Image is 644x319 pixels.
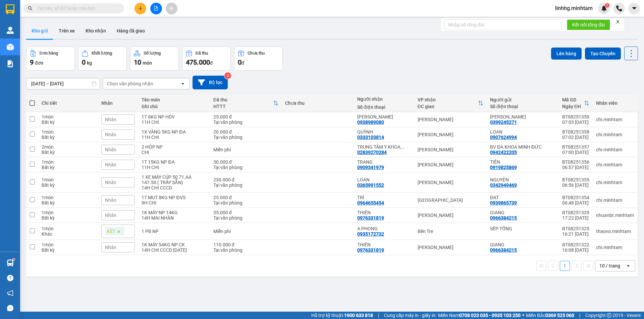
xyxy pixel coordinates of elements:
div: Chưa thu [248,51,265,56]
div: 17:22 [DATE] [562,215,589,221]
span: message [7,305,13,311]
div: 30.000 đ [213,159,278,165]
div: chi.minhtam [596,180,634,185]
div: Ngày ĐH [562,104,584,109]
div: Tại văn phòng [213,119,278,125]
button: plus [135,3,146,14]
img: icon-new-feature [601,5,607,11]
div: 0919825869 [490,165,517,170]
div: THIÊN [357,210,411,215]
div: VP nhận [418,97,478,102]
sup: 2 [224,72,231,79]
div: Bất kỳ [42,200,95,206]
div: 25.000 đ [213,114,278,119]
div: 02839270284 [357,150,387,155]
div: BT08251325 [562,226,589,231]
sup: 1 [605,3,609,8]
div: Bất kỳ [42,150,95,155]
span: Kết nối tổng đài [572,21,605,28]
span: KÉT [107,228,115,234]
div: Nhãn [101,100,135,106]
span: ... [400,144,405,150]
div: 2 HỘP NP [142,144,206,150]
span: ⚪️ [522,314,524,317]
div: thaovo.minhtam [596,229,634,234]
span: Nhãn [105,213,116,218]
span: Nhãn [105,180,116,185]
div: chi.minhtam [596,197,634,203]
button: Tạo Chuyến [585,48,621,60]
span: notification [7,290,13,296]
div: 07:00 [DATE] [562,150,589,155]
div: 14H CHI CCCD [142,185,206,190]
div: 110.000 đ [213,242,278,247]
span: Hỗ trợ kỹ thuật: [311,312,373,319]
div: Mã GD [562,97,584,102]
div: 1 món [42,242,95,247]
div: Chưa thu [285,100,351,106]
span: search [28,6,33,11]
button: Chưa thu0đ [234,47,283,71]
div: 1 món [42,114,95,119]
button: Khối lượng0kg [78,47,127,71]
div: 14H CHI CCCD 12/8/2025 [142,247,206,253]
img: warehouse-icon [7,44,14,51]
div: 0966384215 [490,247,517,253]
div: 16:08 [DATE] [562,247,589,253]
div: THIÊN [357,242,411,247]
div: CHI [142,150,206,155]
div: Bất kỳ [42,165,95,170]
div: BT08251354 [562,195,589,200]
div: 0966384215 [490,215,517,221]
div: LOAN [357,177,411,182]
div: 35.000 đ [213,210,278,215]
div: [PERSON_NAME] [418,245,483,250]
div: GIANG [490,242,555,247]
div: HTTT [213,104,273,109]
div: Chọn văn phòng nhận [107,80,153,87]
button: Kết nối tổng đài [567,19,610,30]
img: logo-vxr [6,4,14,14]
div: 1 món [42,210,95,215]
div: 1T 6KG NP HDV [142,114,206,119]
div: TRÍ [357,195,411,200]
span: | [579,312,580,319]
div: Nhân viên [596,100,634,106]
div: Đã thu [196,51,208,56]
input: Tìm tên, số ĐT hoặc mã đơn [37,5,116,12]
div: 1K MÁY 54KG NP CK [142,242,206,247]
span: Nhãn [105,132,116,137]
div: 0342949469 [490,182,517,188]
button: aim [166,3,177,14]
div: chi.minhtam [596,132,634,137]
div: 0939865739 [490,200,517,206]
span: linhhg.minhtam [550,4,598,12]
div: 06:48 [DATE] [562,200,589,206]
img: warehouse-icon [7,27,14,34]
div: 06:56 [DATE] [562,182,589,188]
div: 25.000 đ [213,195,278,200]
span: kg [87,60,92,66]
div: 0365991552 [357,182,384,188]
div: Tại văn phòng [213,182,278,188]
div: A PHONG [357,226,411,231]
div: 9H CHI [142,200,206,206]
div: Miễn phí [213,147,278,152]
button: Hàng đã giao [111,23,150,39]
span: file-add [154,6,158,11]
div: [PERSON_NAME] [418,117,483,122]
div: 0399245271 [490,119,517,125]
div: 1 XE MÁY CÚP 50 71.AA 147.50 ( TRẦY SẴN) [142,174,206,185]
span: copyright [607,313,611,318]
div: BT08251322 [562,242,589,247]
div: Số lượng [144,51,161,56]
div: 0976331819 [357,247,384,253]
div: 07:03 [DATE] [562,119,589,125]
span: Nhãn [105,245,116,250]
div: 0938989080 [357,119,384,125]
div: 1K MÁY NP 14KG [142,210,206,215]
div: chi.minhtam [596,147,634,152]
div: 0907624994 [490,135,517,140]
svg: open [180,81,185,86]
div: 0909341979 [357,165,384,170]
